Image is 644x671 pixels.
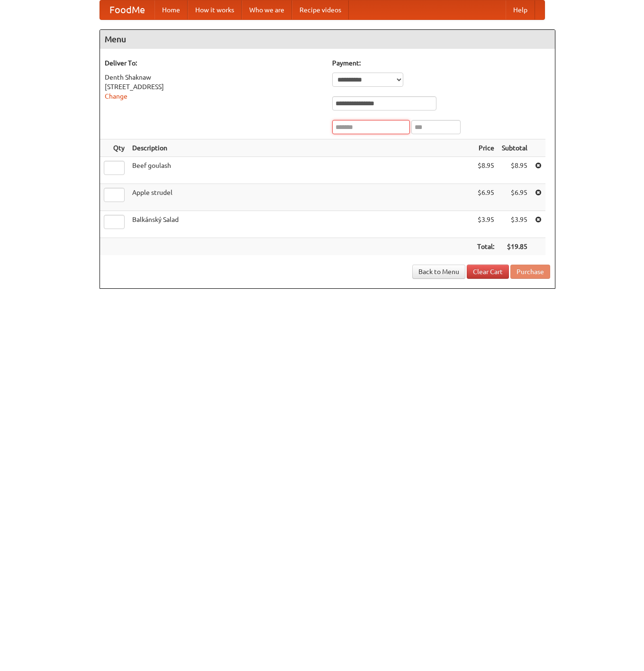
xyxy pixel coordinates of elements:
[498,157,531,184] td: $8.95
[510,265,550,279] button: Purchase
[128,139,473,157] th: Description
[292,0,349,19] a: Recipe videos
[100,0,154,19] a: FoodMe
[188,0,242,19] a: How it works
[412,265,465,279] a: Back to Menu
[128,211,473,238] td: Balkánský Salad
[105,58,323,68] h5: Deliver To:
[498,139,531,157] th: Subtotal
[473,238,498,256] th: Total:
[105,92,127,100] a: Change
[498,238,531,256] th: $19.85
[498,211,531,238] td: $3.95
[100,139,128,157] th: Qty
[473,157,498,184] td: $8.95
[506,0,535,19] a: Help
[467,265,509,279] a: Clear Cart
[332,58,550,68] h5: Payment:
[473,139,498,157] th: Price
[100,30,555,49] h4: Menu
[128,157,473,184] td: Beef goulash
[473,211,498,238] td: $3.95
[154,0,188,19] a: Home
[473,184,498,211] td: $6.95
[128,184,473,211] td: Apple strudel
[105,82,323,92] div: [STREET_ADDRESS]
[105,73,323,82] div: Denth Shaknaw
[498,184,531,211] td: $6.95
[242,0,292,19] a: Who we are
